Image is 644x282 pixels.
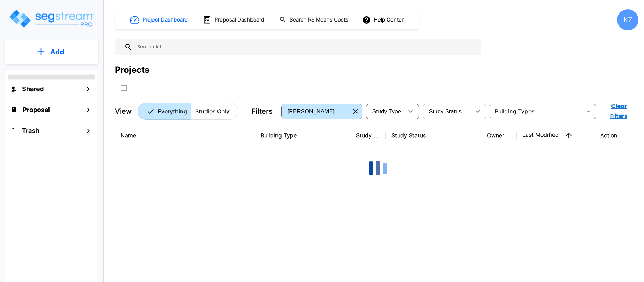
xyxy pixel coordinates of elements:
[215,16,264,24] h1: Proposal Dashboard
[115,106,132,117] p: View
[200,12,268,27] button: Proposal Dashboard
[372,108,401,114] span: Study Type
[277,13,352,27] button: Search RS Means Costs
[115,64,149,76] div: Projects
[517,123,594,148] th: Last Modified
[424,101,471,121] div: Select
[584,106,593,116] button: Open
[133,39,478,55] input: Search All
[617,9,638,30] div: KZ
[492,106,582,116] input: Building Types
[138,103,238,120] div: Platform
[367,101,404,121] div: Select
[158,107,187,116] p: Everything
[22,126,39,135] h1: Trash
[386,123,481,148] th: Study Status
[138,103,191,120] button: Everything
[8,8,95,29] img: Logo
[594,123,640,148] th: Action
[255,123,350,148] th: Building Type
[127,12,192,28] button: Project Dashboard
[115,123,255,148] th: Name
[191,103,238,120] button: Studies Only
[251,106,273,117] p: Filters
[290,16,348,24] h1: Search RS Means Costs
[195,107,230,116] p: Studies Only
[23,105,50,114] h1: Proposal
[22,84,44,94] h1: Shared
[429,108,462,114] span: Study Status
[350,123,386,148] th: Study Type
[599,99,638,123] button: Clear Filters
[50,47,64,57] p: Add
[361,13,406,27] button: Help Center
[364,154,392,182] img: Loading
[283,101,350,121] div: Select
[5,42,98,62] button: Add
[117,81,131,95] button: SelectAll
[143,16,188,24] h1: Project Dashboard
[481,123,517,148] th: Owner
